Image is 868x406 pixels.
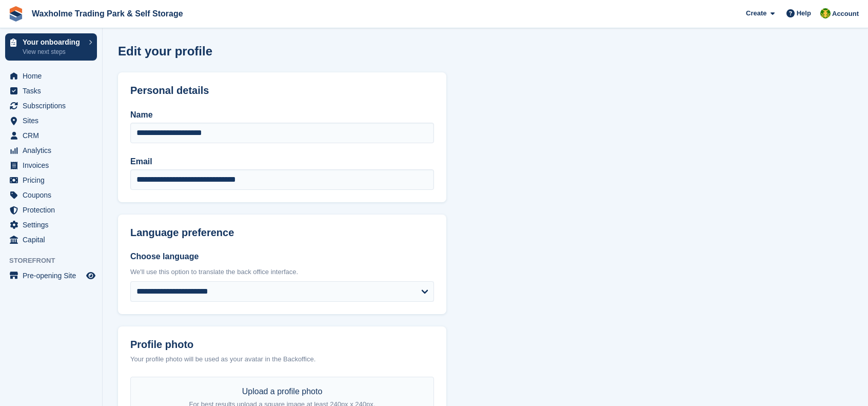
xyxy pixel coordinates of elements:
div: We'll use this option to translate the back office interface. [130,267,434,277]
span: Storefront [9,256,102,266]
a: menu [5,188,97,202]
span: Create [746,8,766,18]
label: Profile photo [130,339,434,351]
a: menu [5,173,97,187]
span: Tasks [23,84,84,98]
span: Pricing [23,173,84,187]
label: Choose language [130,250,434,263]
p: Your onboarding [23,38,84,46]
a: menu [5,113,97,128]
a: Your onboarding View next steps [5,33,97,61]
a: Preview store [85,269,97,282]
a: menu [5,69,97,83]
a: menu [5,158,97,172]
span: Sites [23,113,84,128]
img: stora-icon-8386f47178a22dfd0bd8f6a31ec36ba5ce8667c1dd55bd0f319d3a0aa187defe.svg [8,6,24,22]
a: menu [5,233,97,247]
span: Capital [23,233,84,247]
div: Your profile photo will be used as your avatar in the Backoffice. [130,354,434,364]
a: menu [5,128,97,143]
a: menu [5,99,97,113]
h1: Edit your profile [118,44,212,58]
span: CRM [23,128,84,143]
span: Coupons [23,188,84,202]
span: Pre-opening Site [23,268,84,283]
span: Subscriptions [23,99,84,113]
a: menu [5,218,97,232]
img: Waxholme Self Storage [820,8,831,18]
span: Help [797,8,811,18]
label: Name [130,109,434,121]
a: menu [5,84,97,98]
label: Email [130,156,434,168]
a: menu [5,268,97,283]
span: Account [832,9,859,19]
span: Home [23,69,84,83]
span: Settings [23,218,84,232]
a: Waxholme Trading Park & Self Storage [28,5,187,22]
span: Protection [23,203,84,217]
a: menu [5,203,97,217]
h2: Personal details [130,85,434,96]
p: View next steps [23,47,84,56]
h2: Language preference [130,227,434,239]
span: Invoices [23,158,84,172]
span: Analytics [23,143,84,158]
a: menu [5,143,97,158]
